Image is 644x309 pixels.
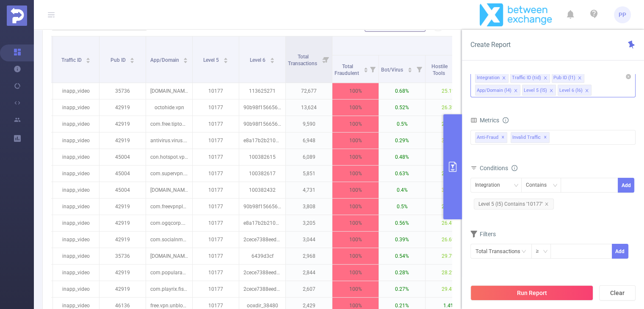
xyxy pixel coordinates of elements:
[86,56,91,59] i: icon: caret-up
[286,116,332,132] p: 9,590
[363,66,368,69] i: icon: caret-up
[239,265,285,281] p: 2cece7388eed8480a436202a0fc16d4d
[53,232,99,248] p: inapp_video
[501,132,505,143] span: ✕
[193,232,239,248] p: 10177
[470,231,496,237] span: Filters
[332,166,379,182] p: 100%
[146,149,192,165] p: con.hotspot.vpn.free.master
[379,215,425,231] p: 0.56%
[332,83,379,99] p: 100%
[474,199,554,210] span: Level 5 (l5) Contains '10177'
[100,248,146,264] p: 35736
[367,55,379,83] i: Filter menu
[53,149,99,165] p: inapp_video
[470,285,593,301] button: Run Report
[426,199,472,215] p: 23.3%
[270,56,275,61] div: Sort
[286,248,332,264] p: 2,968
[239,149,285,165] p: 100382615
[183,56,188,61] div: Sort
[332,99,379,116] p: 100%
[618,178,634,193] button: Add
[100,182,146,198] p: 45004
[100,83,146,99] p: 35736
[549,88,553,94] i: icon: close
[146,166,192,182] p: com.supervpn.vpn.free.proxy
[379,83,425,99] p: 0.68%
[100,99,146,116] p: 42919
[183,60,188,62] i: icon: caret-down
[193,199,239,215] p: 10177
[477,72,500,83] div: Integration
[53,83,99,99] p: inapp_video
[239,232,285,248] p: 2cece7388eed8480a436202a0fc16d4d
[146,265,192,281] p: com.popularapp.periodcalendar
[53,215,99,231] p: inapp_video
[239,199,285,215] p: 90b98f156656108c2da2c36be336afb5
[379,232,425,248] p: 0.39%
[239,132,285,149] p: e8a17b2b210d8cdc72c159d4d6eba7db
[193,182,239,198] p: 10177
[53,132,99,149] p: inapp_video
[426,281,472,297] p: 29.4%
[239,166,285,182] p: 100382617
[332,215,379,231] p: 100%
[53,182,99,198] p: inapp_video
[100,132,146,149] p: 42919
[363,66,368,71] div: Sort
[426,116,472,132] p: 29.8%
[100,265,146,281] p: 42919
[288,54,318,66] span: Total Transactions
[239,248,285,264] p: 6439d3cf
[332,248,379,264] p: 100%
[286,132,332,149] p: 6,948
[146,199,192,215] p: com.freevpnplanet
[426,166,472,182] p: 29.2%
[250,57,267,63] span: Level 6
[426,248,472,264] p: 29.7%
[193,83,239,99] p: 10177
[379,149,425,165] p: 0.48%
[332,265,379,281] p: 100%
[146,99,192,116] p: octohide.vpn
[100,232,146,248] p: 42919
[379,116,425,132] p: 0.5%
[511,132,550,143] span: Invalid Traffic
[193,149,239,165] p: 10177
[379,199,425,215] p: 0.5%
[426,265,472,281] p: 28.2%
[146,248,192,264] p: [DOMAIN_NAME]
[146,281,192,297] p: com.playrix.fishdomdd.gplay
[193,166,239,182] p: 10177
[53,265,99,281] p: inapp_video
[223,60,228,62] i: icon: caret-down
[286,83,332,99] p: 72,677
[130,60,135,62] i: icon: caret-down
[223,56,228,59] i: icon: caret-up
[239,281,285,297] p: 2cece7388eed8480a436202a0fc16d4d
[511,165,517,171] i: icon: info-circle
[524,85,547,96] div: Level 5 (l5)
[379,248,425,264] p: 0.54%
[480,165,517,171] span: Conditions
[543,76,547,81] i: icon: close
[286,199,332,215] p: 3,808
[239,215,285,231] p: e8a17b2b210d8cdc72c159d4d6eba7db
[470,41,511,49] span: Create Report
[53,99,99,116] p: inapp_video
[286,99,332,116] p: 13,624
[553,183,558,189] i: icon: down
[426,99,472,116] p: 26.3%
[611,244,628,259] button: Add
[510,72,550,83] li: Traffic ID (tid)
[53,248,99,264] p: inapp_video
[426,83,472,99] p: 25.1%
[407,66,412,69] i: icon: caret-up
[146,182,192,198] p: [DOMAIN_NAME]
[426,132,472,149] p: 31.6%
[239,116,285,132] p: 90b98f156656108c2da2c36be336afb5
[522,85,556,96] li: Level 5 (l5)
[502,76,506,81] i: icon: close
[332,232,379,248] p: 100%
